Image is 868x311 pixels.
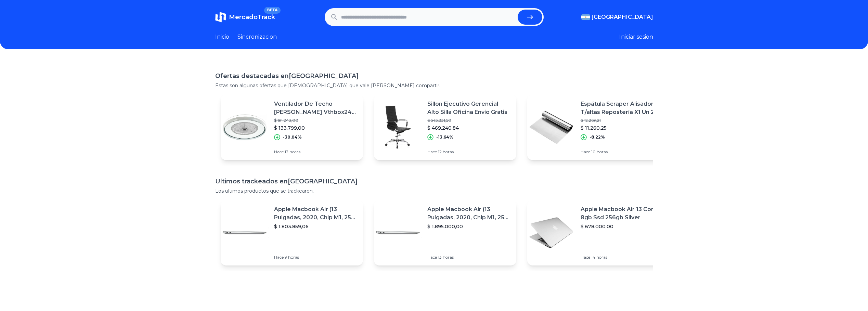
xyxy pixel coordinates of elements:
[581,100,664,116] p: Espátula Scraper Alisador T/altas Repostería X1 Un 20 Cm
[581,223,664,230] p: $ 678.000,00
[221,200,363,265] a: Featured imageApple Macbook Air (13 Pulgadas, 2020, Chip M1, 256 Gb De Ssd, 8 Gb De Ram) - Plata$...
[427,118,511,123] p: $ 543.331,50
[436,134,453,140] p: -13,64%
[215,82,653,89] p: Estas son algunas ofertas que [DEMOGRAPHIC_DATA] que vale [PERSON_NAME] compartir.
[374,209,422,257] img: Featured image
[581,255,664,260] p: Hace 14 horas
[215,71,653,81] h1: Ofertas destacadas en [GEOGRAPHIC_DATA]
[427,100,511,116] p: Sillon Ejecutivo Gerencial Alto Silla Oficina Envio Gratis
[427,223,511,230] p: $ 1.895.000,00
[274,125,358,131] p: $ 133.799,00
[590,134,605,140] p: -8,22%
[581,13,653,21] button: [GEOGRAPHIC_DATA]
[527,209,575,257] img: Featured image
[274,149,358,155] p: Hace 13 horas
[274,100,358,116] p: Ventilador De Techo [PERSON_NAME] Vthbox24 Con [PERSON_NAME] Dimerizable 6 V
[215,33,229,41] a: Inicio
[274,205,358,222] p: Apple Macbook Air (13 Pulgadas, 2020, Chip M1, 256 Gb De Ssd, 8 Gb De Ram) - Plata
[527,103,575,151] img: Featured image
[374,200,516,265] a: Featured imageApple Macbook Air (13 Pulgadas, 2020, Chip M1, 256 Gb De Ssd, 8 Gb De Ram) - Plata$...
[215,177,653,186] h1: Ultimos trackeados en [GEOGRAPHIC_DATA]
[237,33,277,41] a: Sincronizacion
[274,118,358,123] p: $ 191.243,00
[581,14,590,20] img: Argentina
[527,94,670,160] a: Featured imageEspátula Scraper Alisador T/altas Repostería X1 Un 20 Cm$ 12.269,21$ 11.260,25-8,22...
[283,134,302,140] p: -30,04%
[527,200,670,265] a: Featured imageApple Macbook Air 13 Core I5 8gb Ssd 256gb Silver$ 678.000,00Hace 14 horas
[274,255,358,260] p: Hace 9 horas
[592,13,653,21] span: [GEOGRAPHIC_DATA]
[427,205,511,222] p: Apple Macbook Air (13 Pulgadas, 2020, Chip M1, 256 Gb De Ssd, 8 Gb De Ram) - Plata
[229,13,275,21] span: MercadoTrack
[374,103,422,151] img: Featured image
[581,149,664,155] p: Hace 10 horas
[581,125,664,131] p: $ 11.260,25
[215,12,226,23] img: MercadoTrack
[427,255,511,260] p: Hace 13 horas
[581,205,664,222] p: Apple Macbook Air 13 Core I5 8gb Ssd 256gb Silver
[264,7,280,14] span: BETA
[221,209,269,257] img: Featured image
[427,125,511,131] p: $ 469.240,84
[221,94,363,160] a: Featured imageVentilador De Techo [PERSON_NAME] Vthbox24 Con [PERSON_NAME] Dimerizable 6 V$ 191.2...
[427,149,511,155] p: Hace 12 horas
[374,94,516,160] a: Featured imageSillon Ejecutivo Gerencial Alto Silla Oficina Envio Gratis$ 543.331,50$ 469.240,84-...
[274,223,358,230] p: $ 1.803.859,06
[619,33,653,41] button: Iniciar sesion
[581,118,664,123] p: $ 12.269,21
[215,187,653,194] p: Los ultimos productos que se trackearon.
[221,103,269,151] img: Featured image
[215,12,275,23] a: MercadoTrackBETA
